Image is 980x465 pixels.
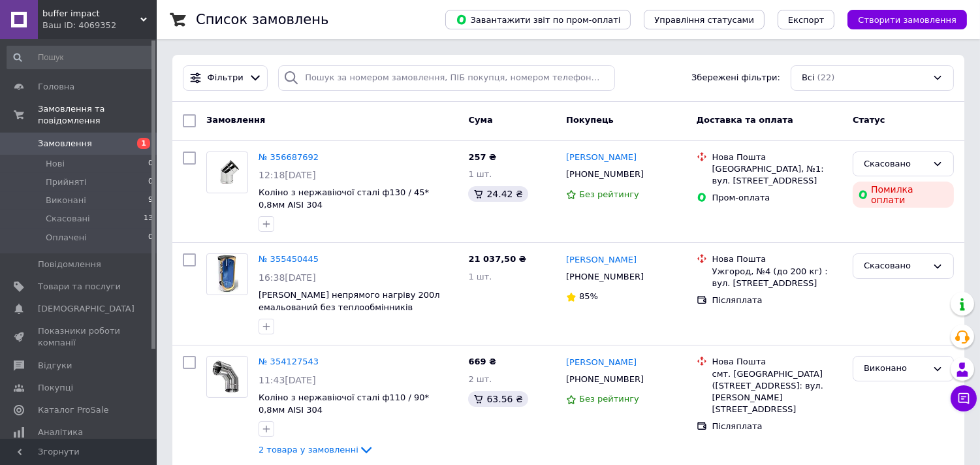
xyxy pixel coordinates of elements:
[654,15,754,25] span: Управління статусами
[712,295,842,306] div: Післяплата
[853,182,954,208] div: Помилка оплати
[259,170,316,180] span: 12:18[DATE]
[46,213,90,225] span: Скасовані
[712,356,842,368] div: Нова Пошта
[788,15,825,25] span: Експорт
[834,14,967,24] a: Створити замовлення
[278,65,615,91] input: Пошук за номером замовлення, ПІБ покупця, номером телефону, Email, номером накладної
[46,232,87,244] span: Оплачені
[778,10,835,29] button: Експорт
[259,272,316,283] span: 16:38[DATE]
[46,195,86,206] span: Виконані
[38,81,74,93] span: Головна
[38,281,121,293] span: Товари та послуги
[259,187,429,210] a: Коліно з нержавіючої сталі ф130 / 45* 0,8мм AISI 304
[579,394,639,404] span: Без рейтингу
[817,72,835,82] span: (22)
[196,12,328,27] h1: Список замовлень
[853,115,885,125] span: Статус
[144,213,153,225] span: 13
[644,10,765,29] button: Управління статусами
[847,10,967,29] button: Створити замовлення
[38,360,72,372] span: Відгуки
[563,166,646,183] div: [PHONE_NUMBER]
[712,192,842,204] div: Пром-оплата
[712,253,842,265] div: Нова Пошта
[207,357,247,397] img: Фото товару
[42,8,140,20] span: buffer impact
[38,259,101,270] span: Повідомлення
[445,10,631,29] button: Завантажити звіт по пром-оплаті
[858,15,956,25] span: Створити замовлення
[712,266,842,289] div: Ужгород, №4 (до 200 кг) : вул. [STREET_ADDRESS]
[38,404,108,416] span: Каталог ProSale
[38,382,73,394] span: Покупці
[38,325,121,349] span: Показники роботи компанії
[864,157,927,171] div: Скасовано
[864,259,927,273] div: Скасовано
[579,291,598,301] span: 85%
[148,195,153,206] span: 9
[712,421,842,432] div: Післяплата
[468,169,492,179] span: 1 шт.
[712,152,842,163] div: Нова Пошта
[468,254,526,264] span: 21 037,50 ₴
[259,357,319,366] a: № 354127543
[206,152,248,193] a: Фото товару
[566,357,637,369] a: [PERSON_NAME]
[38,138,92,150] span: Замовлення
[468,272,492,281] span: 1 шт.
[7,46,154,69] input: Пошук
[563,268,646,285] div: [PHONE_NUMBER]
[259,152,319,162] a: № 356687692
[259,445,374,455] a: 2 товара у замовленні
[148,158,153,170] span: 0
[206,356,248,398] a: Фото товару
[951,385,977,411] button: Чат з покупцем
[566,152,637,164] a: [PERSON_NAME]
[206,253,248,295] a: Фото товару
[259,254,319,264] a: № 355450445
[468,152,496,162] span: 257 ₴
[42,20,157,31] div: Ваш ID: 4069352
[712,163,842,187] div: [GEOGRAPHIC_DATA], №1: вул. [STREET_ADDRESS]
[802,72,815,84] span: Всі
[46,158,65,170] span: Нові
[208,72,244,84] span: Фільтри
[468,115,492,125] span: Cума
[468,186,528,202] div: 24.42 ₴
[691,72,780,84] span: Збережені фільтри:
[697,115,793,125] span: Доставка та оплата
[259,290,440,324] a: [PERSON_NAME] непрямого нагріву 200л емальований без теплообмінників утеплений пінополіуретан
[206,115,265,125] span: Замовлення
[38,103,157,127] span: Замовлення та повідомлення
[579,189,639,199] span: Без рейтингу
[259,445,358,455] span: 2 товара у замовленні
[566,254,637,266] a: [PERSON_NAME]
[148,176,153,188] span: 0
[468,391,528,407] div: 63.56 ₴
[259,375,316,385] span: 11:43[DATE]
[38,303,134,315] span: [DEMOGRAPHIC_DATA]
[456,14,620,25] span: Завантажити звіт по пром-оплаті
[468,357,496,366] span: 669 ₴
[216,254,238,295] img: Фото товару
[148,232,153,244] span: 0
[207,159,247,185] img: Фото товару
[137,138,150,149] span: 1
[864,362,927,376] div: Виконано
[259,393,429,415] a: Коліно з нержавіючої сталі ф110 / 90* 0,8мм AISI 304
[38,426,83,438] span: Аналітика
[566,115,614,125] span: Покупець
[468,374,492,384] span: 2 шт.
[712,368,842,416] div: смт. [GEOGRAPHIC_DATA] ([STREET_ADDRESS]: вул. [PERSON_NAME][STREET_ADDRESS]
[46,176,86,188] span: Прийняті
[563,371,646,388] div: [PHONE_NUMBER]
